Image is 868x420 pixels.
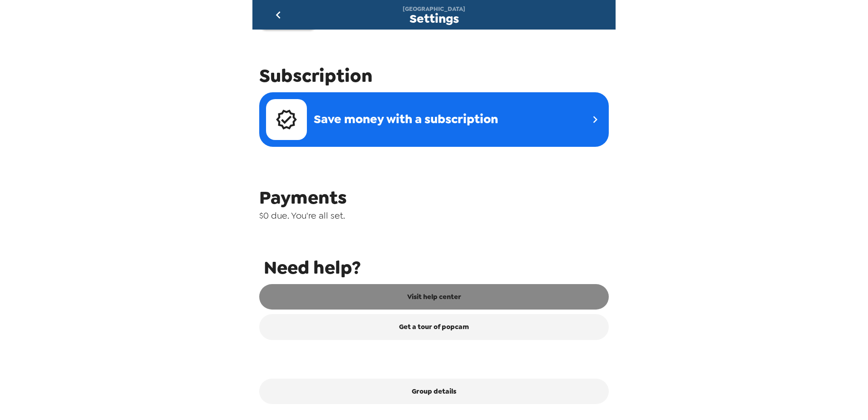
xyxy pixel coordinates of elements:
a: Get a tour of popcam [259,314,609,340]
span: Payments [259,185,609,210]
a: Save money with a subscription [259,92,609,147]
span: $0 due. You're all set. [259,210,609,221]
button: Group details [259,379,609,404]
span: Save money with a subscription [314,111,498,128]
span: [GEOGRAPHIC_DATA] [403,5,465,13]
span: Settings [409,13,459,25]
span: Subscription [259,64,609,88]
span: Need help? [264,255,609,280]
a: Visit help center [259,284,609,310]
